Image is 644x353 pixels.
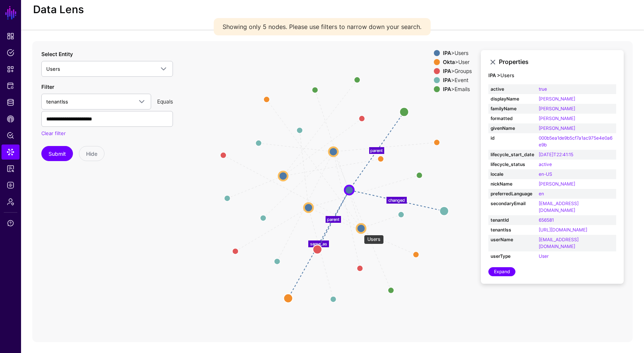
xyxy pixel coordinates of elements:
[539,96,575,102] a: [PERSON_NAME]
[539,253,549,259] a: User
[539,181,575,187] a: [PERSON_NAME]
[41,146,73,161] button: Submit
[491,135,534,142] strong: id
[488,72,500,78] strong: IPA >
[7,219,14,227] span: Support
[2,95,20,110] a: Identity Data Fabric
[2,45,20,60] a: Policies
[441,86,473,92] div: > Emails
[491,151,534,158] strong: lifecycle_start_date
[539,217,554,223] a: 656581
[154,97,176,105] div: Equals
[441,77,473,83] div: > Event
[441,50,473,56] div: > Users
[310,241,327,246] text: same_as
[491,181,534,187] strong: nickName
[5,5,17,21] a: SGNL
[2,178,20,193] a: Logs
[2,145,20,160] a: Data Lens
[443,59,455,65] strong: Okta
[46,66,60,72] span: Users
[488,267,515,276] a: Expand
[7,148,14,156] span: Data Lens
[7,49,14,56] span: Policies
[41,83,54,91] label: Filter
[441,68,473,74] div: > Groups
[327,217,339,222] text: parent
[370,148,383,153] text: parent
[491,190,534,197] strong: preferredLanguage
[7,132,14,139] span: Policy Lens
[7,65,14,73] span: Snippets
[491,200,534,207] strong: secondaryEmail
[539,116,575,121] a: [PERSON_NAME]
[7,99,14,106] span: Identity Data Fabric
[539,237,579,249] a: [EMAIL_ADDRESS][DOMAIN_NAME]
[491,253,534,260] strong: userType
[539,161,552,167] a: active
[539,125,575,131] a: [PERSON_NAME]
[488,73,616,79] h4: Users
[491,115,534,122] strong: formatted
[46,99,68,105] span: tenantIss
[491,171,534,178] strong: locale
[539,152,573,157] a: [DATE]T22:41:15
[443,68,451,74] strong: IPA
[539,227,587,233] a: [URL][DOMAIN_NAME]
[491,227,534,233] strong: tenantIss
[2,62,20,77] a: Snippets
[7,181,14,189] span: Logs
[2,29,20,44] a: Dashboard
[539,201,579,213] a: [EMAIL_ADDRESS][DOMAIN_NAME]
[443,50,451,56] strong: IPA
[491,105,534,112] strong: familyName
[491,161,534,168] strong: lifecycle_status
[539,171,552,177] a: en-US
[388,197,405,202] text: changed
[441,59,473,65] div: > User
[79,146,105,161] button: Hide
[491,96,534,102] strong: displayName
[443,86,451,92] strong: IPA
[7,32,14,40] span: Dashboard
[499,58,616,65] h3: Properties
[7,115,14,123] span: CAEP Hub
[539,86,547,92] a: true
[491,236,534,243] strong: userName
[539,106,575,111] a: [PERSON_NAME]
[41,130,66,136] a: Clear filter
[2,161,20,176] a: Access Reporting
[364,235,384,245] div: Users
[33,3,84,16] h2: Data Lens
[7,165,14,172] span: Access Reporting
[2,128,20,143] a: Policy Lens
[2,194,20,209] a: Admin
[7,198,14,205] span: Admin
[41,50,73,58] label: Select Entity
[2,78,20,93] a: Protected Systems
[539,135,612,148] a: 000b5ea1de9b5cf7a1ac975e4e0a6e9b
[491,125,534,132] strong: givenName
[491,217,534,224] strong: tenantId
[2,111,20,126] a: CAEP Hub
[7,82,14,90] span: Protected Systems
[539,191,544,196] a: en
[491,86,534,93] strong: active
[443,77,451,83] strong: IPA
[214,18,430,35] div: Showing only 5 nodes. Please use filters to narrow down your search.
